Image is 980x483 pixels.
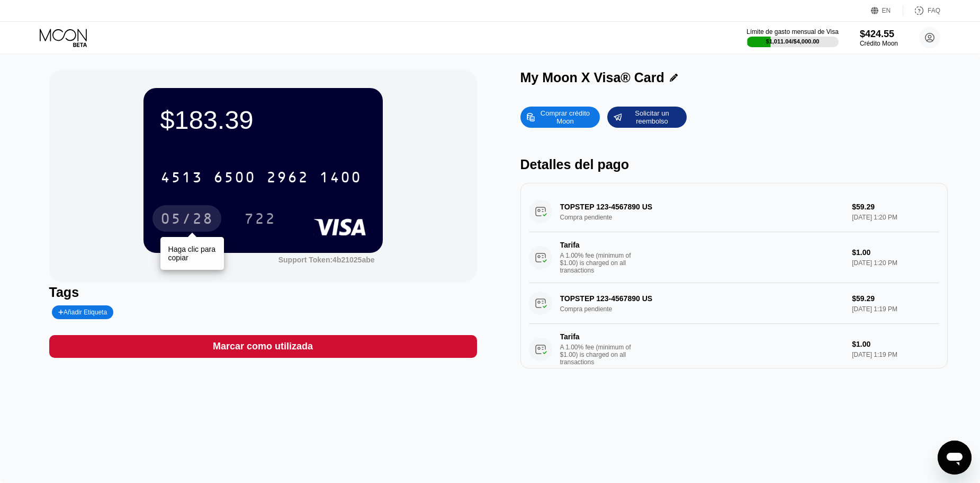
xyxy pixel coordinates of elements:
[168,245,216,262] div: Haga clic para copiar
[278,256,375,264] div: Support Token:4b21025abe
[160,105,366,135] div: $183.39
[766,38,820,45] div: $1,011.04 / $4,000.00
[747,28,839,36] div: Límite de gasto mensual de Visa
[860,29,898,40] div: $424.55
[560,332,634,341] div: Tarifa
[852,340,939,348] div: $1.00
[319,170,362,187] div: 1400
[49,335,477,358] div: Marcar como utilizada
[560,241,634,249] div: Tarifa
[860,29,898,47] div: $424.55Crédito Moon
[860,40,898,47] div: Crédito Moon
[160,170,203,187] div: 4513
[560,252,640,274] div: A 1.00% fee (minimum of $1.00) is charged on all transactions
[49,285,477,300] div: Tags
[852,248,939,257] div: $1.00
[520,157,948,172] div: Detalles del pago
[52,305,114,319] div: Añadir Etiqueta
[244,212,276,229] div: 722
[928,7,940,14] div: FAQ
[882,7,891,14] div: EN
[213,340,313,353] div: Marcar como utilizada
[58,309,107,316] div: Añadir Etiqueta
[871,5,903,16] div: EN
[152,205,221,232] div: 05/28
[520,70,664,85] div: My Moon X Visa® Card
[623,109,681,126] div: Solicitar un reembolso
[266,170,309,187] div: 2962
[160,212,213,229] div: 05/28
[747,28,839,47] div: Límite de gasto mensual de Visa$1,011.04/$4,000.00
[938,441,972,475] iframe: Botón para iniciar la ventana de mensajería
[560,344,640,366] div: A 1.00% fee (minimum of $1.00) is charged on all transactions
[852,351,939,358] div: [DATE] 1:19 PM
[536,109,594,126] div: Comprar crédito Moon
[903,5,940,16] div: FAQ
[520,107,600,128] div: Comprar crédito Moon
[852,259,939,267] div: [DATE] 1:20 PM
[236,205,284,232] div: 722
[529,232,940,283] div: TarifaA 1.00% fee (minimum of $1.00) is charged on all transactions$1.00[DATE] 1:20 PM
[278,256,375,264] div: Support Token: 4b21025abe
[607,107,687,128] div: Solicitar un reembolso
[529,324,940,375] div: TarifaA 1.00% fee (minimum of $1.00) is charged on all transactions$1.00[DATE] 1:19 PM
[213,170,256,187] div: 6500
[154,164,368,190] div: 4513650029621400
